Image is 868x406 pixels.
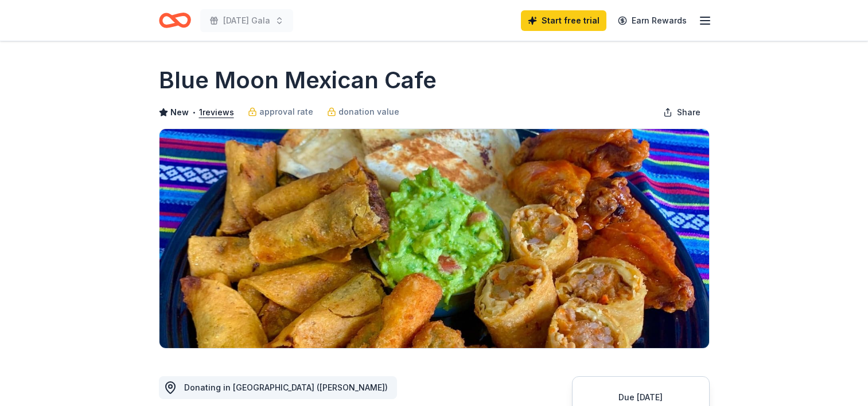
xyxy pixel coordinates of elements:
[184,382,388,392] span: Donating in [GEOGRAPHIC_DATA] ([PERSON_NAME])
[199,106,234,119] button: 1reviews
[159,7,191,34] a: Home
[338,105,399,119] span: donation value
[200,9,293,32] button: [DATE] Gala
[248,105,313,119] a: approval rate
[521,10,606,31] a: Start free trial
[159,64,437,96] h1: Blue Moon Mexican Cafe
[611,10,694,31] a: Earn Rewards
[327,105,399,119] a: donation value
[586,391,695,404] div: Due [DATE]
[192,108,196,117] span: •
[654,101,710,124] button: Share
[677,106,700,119] span: Share
[223,14,270,28] span: [DATE] Gala
[159,129,709,348] img: Image for Blue Moon Mexican Cafe
[170,106,189,119] span: New
[259,105,313,119] span: approval rate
